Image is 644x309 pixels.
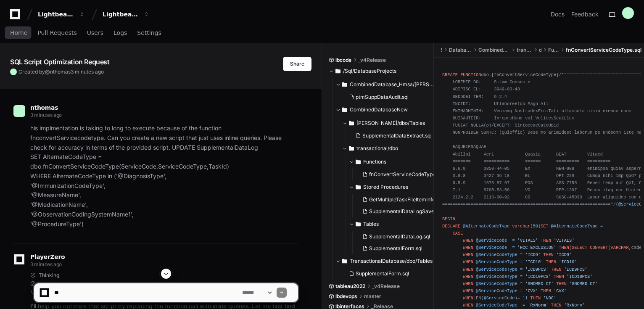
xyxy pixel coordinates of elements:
svg: Directory [342,79,347,90]
button: Share [283,57,311,71]
span: @AlternateCodeType [551,224,598,229]
span: transactional [517,47,532,53]
button: Feedback [571,10,599,18]
span: WHEN [463,259,473,264]
app-text-character-animate: SQL Script Optimization Request [10,58,110,66]
span: Sql [441,47,442,53]
span: dbo [539,47,541,53]
span: Stored Procedures [363,184,408,190]
span: CASE [453,231,463,236]
span: BEGIN [442,217,455,222]
svg: Directory [356,157,361,167]
span: CombinedDatabaseNew [350,106,408,113]
span: THEN [541,238,551,243]
button: SupplementalDataExtract.sql [352,130,436,142]
a: Users [87,24,103,43]
span: WHEN [463,267,473,272]
span: PlayerZero [30,254,65,259]
span: 'VITALS' [554,238,574,243]
span: nthomas [50,69,71,75]
svg: Directory [335,66,340,76]
span: SET [541,224,548,229]
a: Pull Requests [37,24,77,43]
span: 3 minutes ago [30,112,62,118]
svg: Directory [342,256,347,266]
span: Settings [137,30,161,35]
span: /Sql/DatabaseProjects [343,68,396,74]
span: WHEN [463,252,473,257]
button: Functions [349,155,448,169]
span: 'ICD9PCS' [564,267,587,272]
button: TransactionalDatabase/dbo/Tables [335,254,434,268]
button: SupplementalDataLog.sql [359,231,443,243]
span: transactional/dbo [356,145,398,152]
span: Functions [548,47,559,53]
span: SupplementalDataLog.sql [369,233,430,240]
span: THEN [543,252,554,257]
span: SELECT [572,245,587,250]
span: Pull Requests [37,30,77,35]
span: Tables [363,221,379,227]
button: SupplementalDataLogSave.sql [359,206,443,217]
span: ptmSuppDataAudit.sql [356,94,409,100]
span: @ServiceCodeType [476,259,517,264]
span: TransactionalDatabase/dbo/Tables [350,258,433,264]
span: 50 [533,224,538,229]
button: Stored Procedures [349,180,448,194]
p: his implmentation is taking to long to execute because of the function fnconvertServicecodetype. ... [30,124,298,229]
span: 3 minutes ago [71,69,104,75]
button: SupplementalForm.sql [346,268,429,280]
span: = [512,238,515,243]
span: fnConvertServiceCodeType.sql [369,171,443,178]
button: GetMultipleTaskFileItemInfo.sql [359,194,443,206]
span: varchar [512,224,530,229]
span: 'ICD10' [559,259,577,264]
span: 'ICD10' [525,259,543,264]
span: @ServiceCode [476,245,507,250]
span: 'ICD9PCS' [525,267,548,272]
span: lbcode [335,57,351,63]
span: SupplementalDataExtract.sql [362,132,432,139]
span: DECLARE [442,224,460,229]
span: @ServiceCodeType [476,267,517,272]
span: 'ICD9' [556,252,572,257]
span: DatabaseProjects [449,47,472,53]
span: VARCHAR [611,245,629,250]
button: ptmSuppDataAudit.sql [346,91,429,103]
a: Logs [113,24,127,43]
span: CONVERT [590,245,608,250]
span: _v4Release [358,57,386,63]
span: = [520,252,523,257]
button: transactional/dbo [342,142,441,155]
button: Tables [349,217,448,231]
button: fnConvertServiceCodeType.sql [359,169,443,180]
span: SupplementalForm.sql [369,245,422,252]
svg: Directory [349,118,354,128]
span: @ServiceCodeType [476,252,517,257]
svg: Directory [342,105,347,115]
span: THEN [559,245,569,250]
span: WHEN [463,238,473,243]
span: SupplementalDataLogSave.sql [369,208,442,215]
div: Lightbeam Health Solutions [103,10,139,18]
span: = [520,259,523,264]
span: FUNCTION [460,72,481,77]
a: Home [10,24,27,43]
span: Logs [113,30,127,35]
a: Docs [551,10,565,18]
button: [PERSON_NAME]/dbo/Tables [342,116,441,130]
span: THEN [546,259,557,264]
span: CombinedDatabaseNew [478,47,510,53]
span: THEN [551,267,562,272]
span: nthomas [30,104,58,111]
span: = [600,224,603,229]
span: fnConvertServiceCodeType.sql [566,47,641,53]
svg: Directory [356,182,361,192]
span: = [512,245,515,250]
span: Functions [363,158,386,165]
span: [PERSON_NAME]/dbo/Tables [356,120,425,127]
span: @ServiceCode [476,238,507,243]
span: = [520,267,523,272]
svg: Directory [349,143,354,153]
div: Lightbeam Health [38,10,74,18]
